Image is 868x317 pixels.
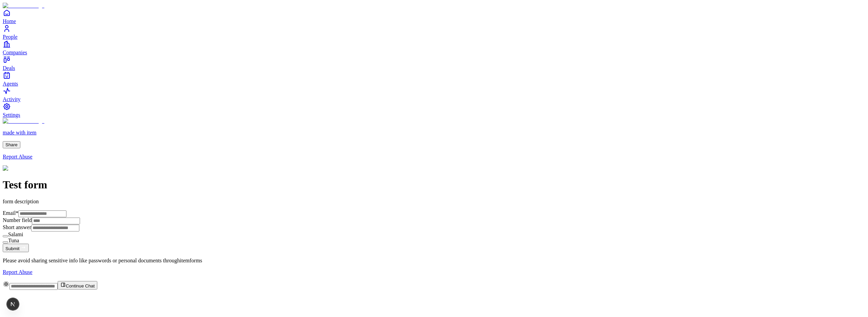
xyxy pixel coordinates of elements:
[3,141,20,148] button: Share
[3,71,865,87] a: Agents
[3,87,865,102] a: Activity
[3,258,865,264] p: Please avoid sharing sensitive info like passwords or personal documents through forms
[3,179,865,191] h1: Test form
[3,18,16,24] span: Home
[58,281,97,290] button: Continue Chat
[3,102,865,118] a: Settings
[8,238,19,243] label: Tuna
[3,281,865,290] div: Continue Chat
[3,199,865,205] p: form description
[3,24,865,40] a: People
[3,217,32,223] label: Number field
[3,244,29,252] button: Submit
[3,9,865,24] a: Home
[3,118,865,136] a: made with item
[8,231,23,237] label: Salami
[180,258,190,263] span: item
[66,283,95,288] span: Continue Chat
[3,154,865,160] a: Report Abuse
[3,34,18,40] span: People
[3,118,44,124] img: Item Brain Logo
[3,65,15,71] span: Deals
[3,96,20,102] span: Activity
[3,269,865,275] a: Report Abuse
[3,224,31,230] label: Short answer
[3,3,44,9] img: Item Brain Logo
[3,210,18,216] label: Email
[3,50,27,55] span: Companies
[3,40,865,55] a: Companies
[3,112,20,118] span: Settings
[3,165,33,171] img: Form Logo
[3,130,865,136] p: made with item
[3,56,865,71] a: Deals
[3,81,18,87] span: Agents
